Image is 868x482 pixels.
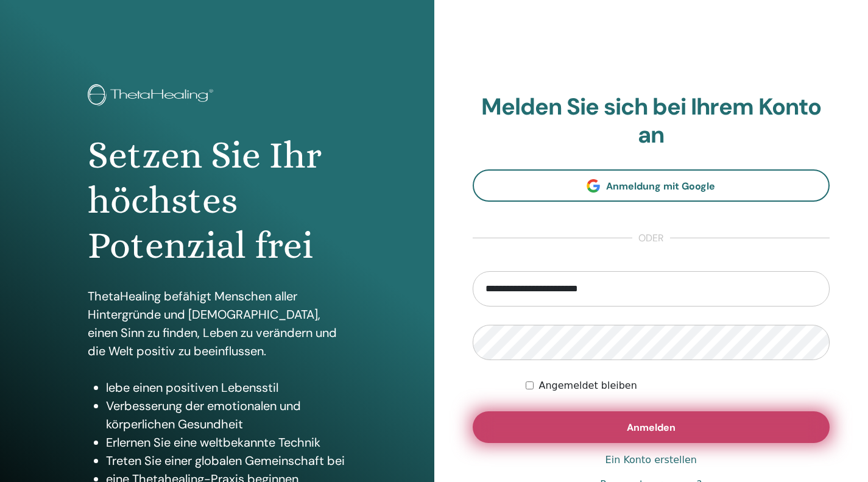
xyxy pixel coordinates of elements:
li: Treten Sie einer globalen Gemeinschaft bei [106,452,347,470]
span: Anmelden [627,421,676,434]
a: Ein Konto erstellen [605,453,697,467]
span: Inbox Panel [50,419,91,433]
li: Verbesserung der emotionalen und körperlichen Gesundheit [106,397,347,433]
p: ThetaHealing befähigt Menschen aller Hintergründe und [DEMOGRAPHIC_DATA], einen Sinn zu finden, L... [88,287,347,360]
span: Clip a bookmark [55,82,110,92]
span: oder [632,231,670,246]
h1: Setzen Sie Ihr höchstes Potenzial frei [88,133,347,269]
button: Anmelden [473,411,830,443]
label: Angemeldet bleiben [538,378,637,393]
button: Clip a bookmark [36,77,222,97]
span: Anmeldung mit Google [606,180,715,193]
a: Anmeldung mit Google [473,169,830,202]
span: Clip a block [55,121,95,131]
h2: Melden Sie sich bei Ihrem Konto an [473,93,830,149]
span: Clear all and close [147,172,213,186]
span: Clip a selection (Select text first) [55,102,163,112]
div: Destination [30,403,221,416]
li: lebe einen positiven Lebensstil [106,378,347,397]
button: Clip a selection (Select text first) [36,97,222,116]
button: Clip a block [36,116,222,136]
li: Erlernen Sie eine weltbekannte Technik [106,433,347,452]
span: Clip a screenshot [55,141,111,151]
button: Clip a screenshot [36,136,222,155]
div: Keep me authenticated indefinitely or until I manually logout [526,378,830,393]
span: xTiles [58,16,80,26]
